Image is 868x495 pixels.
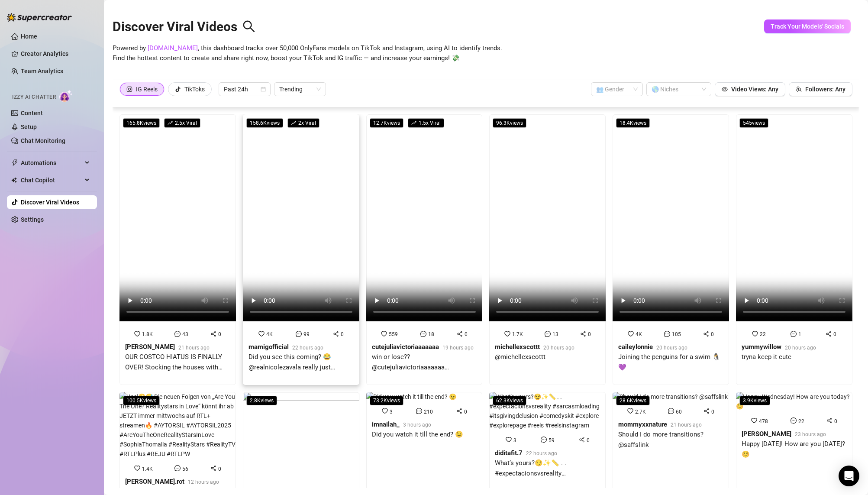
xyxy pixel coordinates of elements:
span: 62.3K views [493,396,526,405]
strong: diditafit.7 [495,449,523,457]
span: heart [382,408,388,414]
span: calendar [261,87,266,92]
strong: yummywillow [742,343,781,351]
span: 1.8K [142,331,153,337]
div: Open Intercom Messenger [839,466,859,486]
span: 210 [424,409,433,415]
span: 20 hours ago [543,345,574,351]
span: 0 [218,331,221,337]
strong: imnailah_ [372,421,400,428]
span: tik-tok [175,86,181,92]
span: thunderbolt [11,159,18,166]
a: 165.8Kviewsrise2.5x Viral1.8K430[PERSON_NAME]21 hours agoOUR COSTCO HIATUS IS FINALLY OVER! Stock... [119,114,236,385]
a: 545views2210yummywillow20 hours agotryna keep it cute [736,114,852,385]
span: 99 [303,331,310,337]
span: 165.8K views [123,118,160,128]
button: Track Your Models' Socials [764,19,851,33]
a: Team Analytics [21,68,63,74]
span: 3 [390,409,393,415]
span: share-alt [210,331,216,337]
span: 0 [464,409,467,415]
span: 4K [636,331,642,337]
div: IG Reels [136,83,158,96]
span: Izzy AI Chatter [12,93,56,101]
span: share-alt [826,331,832,337]
strong: [PERSON_NAME].rot [125,478,184,485]
div: OUR COSTCO HIATUS IS FINALLY OVER! Stocking the houses with pure love—one Costco haul at a time. ... [125,352,230,372]
span: Track Your Models' Socials [771,23,844,30]
span: 158.6K views [246,118,283,128]
span: heart [134,331,140,337]
span: Chat Copilot [21,173,82,187]
span: 28.6K views [616,396,650,405]
span: 0 [711,409,714,415]
span: 0 [711,331,714,337]
strong: mommyxxnature [618,421,667,428]
span: 0 [587,437,590,443]
h2: Discover Viral Videos [113,19,255,35]
span: 100.5K views [123,396,160,405]
a: 158.6Kviewsrise2x Viral4K990mamigofficial22 hours agoDid you see this coming? 😂 @realnicolezavala... [243,114,359,385]
a: 18.4Kviews4K1050caileylonnie20 hours agoJoining the penguins for a swim 🐧💜 [613,114,729,385]
span: 20 hours ago [785,345,816,351]
span: heart [134,465,140,471]
span: 22 hours ago [526,450,557,456]
span: 59 [549,437,555,443]
span: share-alt [703,408,710,414]
img: What’s yours?😏✨📏 . . #expectacionsvsreality #sarcasmloading #itsgivingdelusion #comedyskit #explo... [489,392,606,430]
div: Should I do more transitions? @saffslink [618,430,723,450]
div: Did you see this coming? 😂 @realnicolezavala really just strolled herself right into the Sad B*tc... [248,352,354,372]
span: heart [628,331,634,337]
span: 18.4K views [616,118,650,128]
span: heart [751,417,757,424]
span: 559 [389,331,398,337]
span: 0 [218,466,221,472]
span: 3 [513,437,516,443]
span: share-alt [579,437,585,443]
span: Past 24h [224,83,265,96]
span: 60 [676,409,682,415]
span: heart [752,331,758,337]
span: message [668,408,674,414]
span: heart [627,408,633,414]
span: share-alt [457,331,463,337]
img: Upsi🫣😅 Die neuen Folgen von „Are You The One? Realitystars in Love“ könnt ihr ab JETZT immer mitt... [119,392,236,459]
span: search [242,20,255,33]
span: Trending [279,83,321,96]
button: Video Views: Any [715,82,785,96]
strong: michellexscottt [495,343,540,351]
span: rise [168,120,173,126]
span: share-alt [826,417,833,424]
span: rise [411,120,416,126]
div: Joining the penguins for a swim 🐧💜 [618,352,723,372]
span: 478 [759,418,768,424]
span: 43 [182,331,188,337]
span: message [420,331,426,337]
span: 18 [428,331,434,337]
span: 22 [798,418,804,424]
span: 13 [552,331,558,337]
span: share-alt [210,465,216,471]
span: 19 hours ago [442,345,474,351]
span: 73.2K views [370,396,403,405]
span: 22 hours ago [292,345,323,351]
a: Chat Monitoring [21,137,65,144]
span: 56 [182,466,188,472]
span: rise [291,120,296,126]
span: 22 [760,331,766,337]
span: share-alt [703,331,709,337]
span: share-alt [580,331,586,337]
span: 2.8K views [246,396,277,405]
span: instagram [126,86,132,92]
button: Followers: Any [789,82,852,96]
span: 96.3K views [493,118,526,128]
span: message [545,331,551,337]
span: message [416,408,422,414]
span: message [791,417,797,424]
strong: [PERSON_NAME] [125,343,175,351]
span: 1 [798,331,801,337]
span: message [174,331,181,337]
span: Followers: Any [805,86,845,93]
img: Did you watch it till the end? 😉 [366,392,456,401]
span: 0 [465,331,468,337]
